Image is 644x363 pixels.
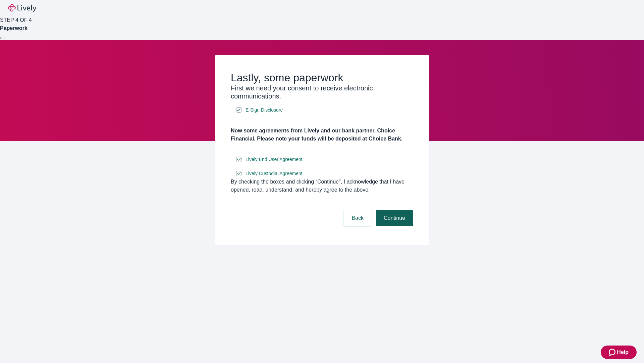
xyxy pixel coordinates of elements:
div: By checking the boxes and clicking “Continue", I acknowledge that I have opened, read, understand... [231,178,413,194]
a: e-sign disclosure document [244,106,284,114]
a: e-sign disclosure document [244,155,304,164]
span: E-Sign Disclosure [246,107,283,114]
img: Lively [8,4,36,12]
span: Lively Custodial Agreement [246,170,303,177]
button: Back [343,210,372,226]
h4: Now some agreements from Lively and our bank partner, Choice Financial. Please note your funds wi... [231,127,413,143]
a: e-sign disclosure document [244,169,304,178]
svg: Zendesk support icon [609,348,617,356]
h3: First we need your consent to receive electronic communications. [231,84,413,100]
span: Help [617,348,629,356]
button: Zendesk support iconHelp [601,346,637,359]
h2: Lastly, some paperwork [231,71,413,84]
button: Continue [376,210,413,226]
span: Lively End User Agreement [246,156,303,163]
